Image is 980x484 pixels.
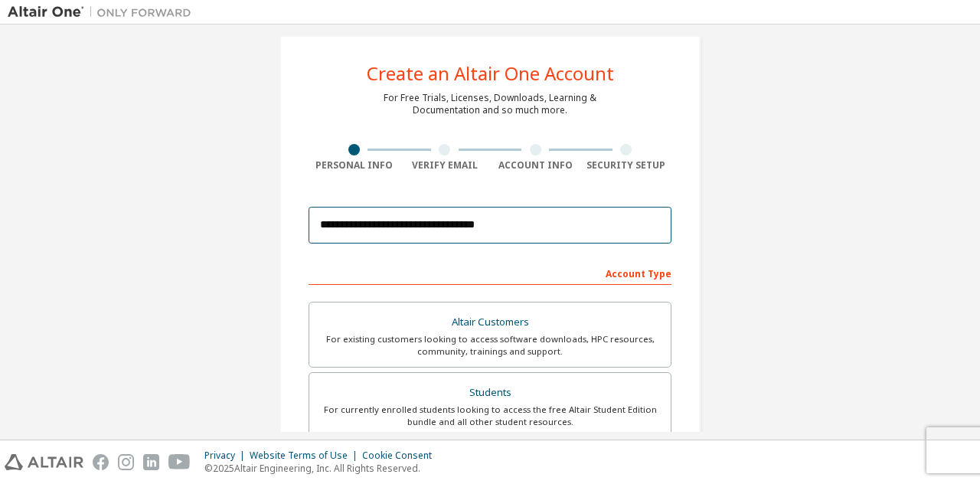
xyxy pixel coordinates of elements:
img: instagram.svg [118,454,134,470]
div: Students [318,382,661,404]
div: Verify Email [400,159,491,172]
div: Website Terms of Use [250,450,362,462]
img: Altair One [8,5,199,20]
img: youtube.svg [168,454,191,470]
div: Personal Info [309,159,400,172]
div: Create an Altair One Account [367,64,614,83]
div: For Free Trials, Licenses, Downloads, Learning & Documentation and so much more. [384,92,596,116]
img: facebook.svg [93,454,109,470]
div: For currently enrolled students looking to access the free Altair Student Edition bundle and all ... [318,404,661,428]
div: Cookie Consent [362,450,441,462]
div: Account Type [309,260,671,285]
img: linkedin.svg [143,454,159,470]
div: Account Info [490,159,581,172]
img: altair_logo.svg [5,454,83,470]
p: © 2025 Altair Engineering, Inc. All Rights Reserved. [204,462,441,475]
div: Security Setup [581,159,672,172]
div: Privacy [204,450,250,462]
div: Altair Customers [318,312,661,333]
div: For existing customers looking to access software downloads, HPC resources, community, trainings ... [318,333,661,358]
